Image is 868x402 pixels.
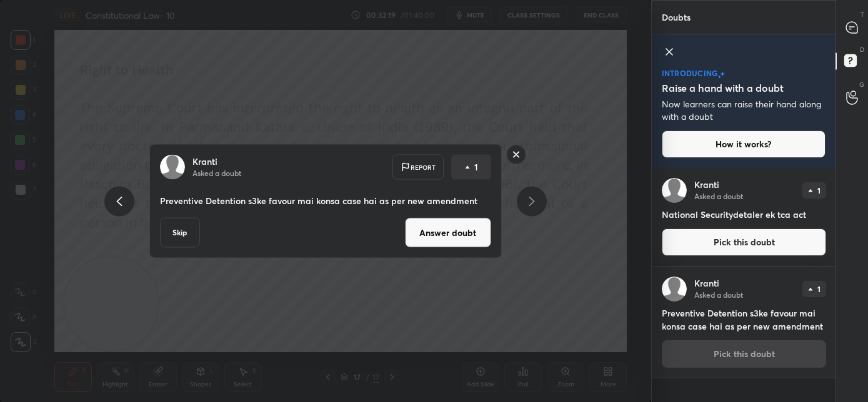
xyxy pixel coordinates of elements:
p: Now learners can raise their hand along with a doubt [662,98,826,123]
button: How it works? [662,130,826,158]
p: D [860,45,864,54]
p: 1 [474,161,478,174]
img: default.png [662,178,687,203]
img: small-star.76a44327.svg [718,75,721,79]
p: Kranti [694,180,719,190]
p: 1 [817,187,821,194]
p: introducing [662,69,718,77]
p: T [861,10,864,19]
img: large-star.026637fe.svg [720,71,725,77]
p: 1 [817,285,821,293]
p: Asked a doubt [694,290,743,300]
p: G [859,80,864,89]
div: Report [392,155,444,180]
button: Skip [160,218,200,248]
p: Asked a doubt [694,191,743,201]
p: Kranti [694,278,719,288]
h4: National Securitydetaler ek tca act [662,208,826,221]
p: Kranti [192,157,217,167]
div: grid [652,168,836,402]
p: Doubts [652,1,701,34]
h4: Preventive Detention s3ke favour mai konsa case hai as per new amendment [662,306,826,333]
p: Preventive Detention s3ke favour mai konsa case hai as per new amendment [160,195,491,207]
button: Pick this doubt [662,228,826,256]
button: Answer doubt [405,218,491,248]
h5: Raise a hand with a doubt [662,81,784,96]
p: Asked a doubt [192,168,241,178]
img: default.png [662,277,687,301]
img: default.png [160,155,185,180]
